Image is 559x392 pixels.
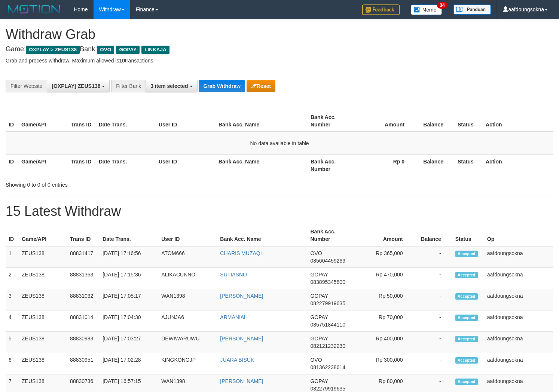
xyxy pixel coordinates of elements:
div: Showing 0 to 0 of 0 entries [6,178,227,189]
th: Bank Acc. Number [308,154,357,176]
th: Bank Acc. Name [217,225,307,246]
th: Bank Acc. Number [308,110,357,132]
td: WAN1398 [158,289,217,310]
th: Balance [414,225,452,246]
td: ZEUS138 [19,353,67,374]
span: Accepted [455,315,478,321]
td: [DATE] 17:02:28 [100,353,158,374]
td: 88831014 [67,310,100,332]
td: 5 [6,332,19,353]
th: User ID [156,154,216,176]
td: - [414,353,452,374]
span: Accepted [455,272,478,278]
span: Copy 085604459269 to clipboard [310,258,345,264]
a: [PERSON_NAME] [220,293,263,299]
span: Accepted [455,379,478,385]
th: Bank Acc. Name [216,110,308,132]
th: Rp 0 [357,154,416,176]
p: Grab and process withdraw. Maximum allowed is transactions. [6,57,553,64]
td: 3 [6,289,19,310]
span: Accepted [455,251,478,257]
td: [DATE] 17:16:56 [100,246,158,268]
span: Copy 081362238614 to clipboard [310,364,345,370]
td: [DATE] 17:03:27 [100,332,158,353]
td: No data available in table [6,132,553,155]
div: Filter Website [6,80,47,92]
a: [PERSON_NAME] [220,378,263,384]
td: - [414,246,452,268]
td: ZEUS138 [19,332,67,353]
td: Rp 300,000 [357,353,414,374]
td: ATOM666 [158,246,217,268]
strong: 10 [119,58,125,64]
th: Game/API [19,225,67,246]
td: ZEUS138 [19,289,67,310]
span: GOPAY [310,293,328,299]
span: GOPAY [310,314,328,320]
td: [DATE] 17:04:30 [100,310,158,332]
td: - [414,310,452,332]
td: 4 [6,310,19,332]
div: Filter Bank [111,80,146,92]
td: ZEUS138 [19,310,67,332]
td: - [414,268,452,289]
td: aafdoungsokna [484,289,553,310]
a: [PERSON_NAME] [220,336,263,342]
h1: Withdraw Grab [6,27,553,42]
span: Copy 082279919635 to clipboard [310,300,345,306]
span: Accepted [455,357,478,364]
th: Amount [357,225,414,246]
span: Copy 082121232230 to clipboard [310,343,345,349]
td: KINGKONGJP [158,353,217,374]
span: Accepted [455,293,478,300]
button: Reset [247,80,275,92]
span: Copy 083895345800 to clipboard [310,279,345,285]
th: Trans ID [68,154,96,176]
button: [OXPLAY] ZEUS138 [47,80,110,92]
span: GOPAY [116,46,140,54]
th: Balance [416,154,455,176]
td: Rp 365,000 [357,246,414,268]
td: ZEUS138 [19,268,67,289]
th: Trans ID [67,225,100,246]
th: Trans ID [68,110,96,132]
th: Op [484,225,553,246]
td: 6 [6,353,19,374]
td: Rp 50,000 [357,289,414,310]
td: aafdoungsokna [484,310,553,332]
span: [OXPLAY] ZEUS138 [52,83,100,89]
th: Game/API [18,110,68,132]
img: panduan.png [453,4,491,15]
a: JUARA BISUK [220,357,254,363]
th: Game/API [18,154,68,176]
span: Accepted [455,336,478,342]
h1: 15 Latest Withdraw [6,204,553,219]
th: User ID [158,225,217,246]
td: 88831032 [67,289,100,310]
td: ZEUS138 [19,246,67,268]
span: 34 [437,2,447,9]
a: ARMANIAH [220,314,248,320]
span: 3 item selected [150,83,188,89]
img: Button%20Memo.svg [411,4,442,15]
h4: Game: Bank: [6,46,553,53]
td: Rp 70,000 [357,310,414,332]
th: Date Trans. [96,154,156,176]
th: Status [455,110,483,132]
span: GOPAY [310,378,328,384]
td: 2 [6,268,19,289]
button: 3 item selected [146,80,197,92]
td: 88831417 [67,246,100,268]
span: GOPAY [310,336,328,342]
span: OVO [97,46,114,54]
th: Balance [416,110,455,132]
td: 1 [6,246,19,268]
span: OVO [310,250,322,256]
td: [DATE] 17:15:36 [100,268,158,289]
th: Status [452,225,484,246]
th: ID [6,110,18,132]
span: Copy 082279919635 to clipboard [310,386,345,392]
img: Feedback.jpg [362,4,400,15]
span: Copy 085751844110 to clipboard [310,322,345,328]
td: DEWIWARUWU [158,332,217,353]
